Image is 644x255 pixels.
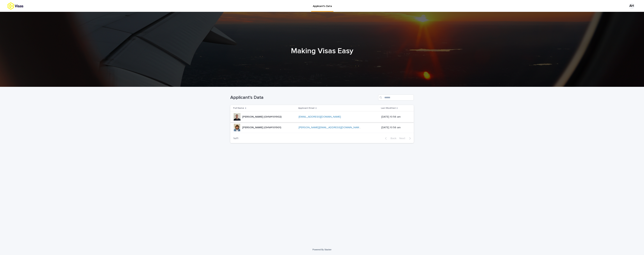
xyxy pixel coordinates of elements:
[233,106,244,110] p: Full Name
[298,106,315,110] p: Applicant Email
[230,95,377,100] h1: Applicant's Data
[299,126,361,129] a: [PERSON_NAME][EMAIL_ADDRESS][DOMAIN_NAME]
[230,112,414,122] tr: [PERSON_NAME] (OHV#101902)[PERSON_NAME] (OHV#101902) [EMAIL_ADDRESS][DOMAIN_NAME] [DATE] 10:56 am
[382,137,398,140] button: Back
[381,106,396,110] p: Last Modified
[381,115,408,118] p: [DATE] 10:56 am
[378,94,414,100] input: Search
[230,46,414,55] h1: Making Visas Easy
[299,115,341,118] a: [EMAIL_ADDRESS][DOMAIN_NAME]
[312,248,331,251] a: Powered By Stacker
[629,3,635,9] div: AH
[388,137,396,140] span: Back
[381,126,408,129] p: [DATE] 10:56 am
[230,122,414,133] tr: [PERSON_NAME] (OHV#101901)[PERSON_NAME] (OHV#101901) [PERSON_NAME][EMAIL_ADDRESS][DOMAIN_NAME] [D...
[399,137,408,140] span: Next
[242,115,282,118] p: [PERSON_NAME] (OHV#101902)
[7,2,37,10] img: tx8HrbJQv2PFQx4TXEq5
[230,134,241,143] p: 1 of 1
[398,137,414,140] button: Next
[242,125,282,129] p: [PERSON_NAME] (OHV#101901)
